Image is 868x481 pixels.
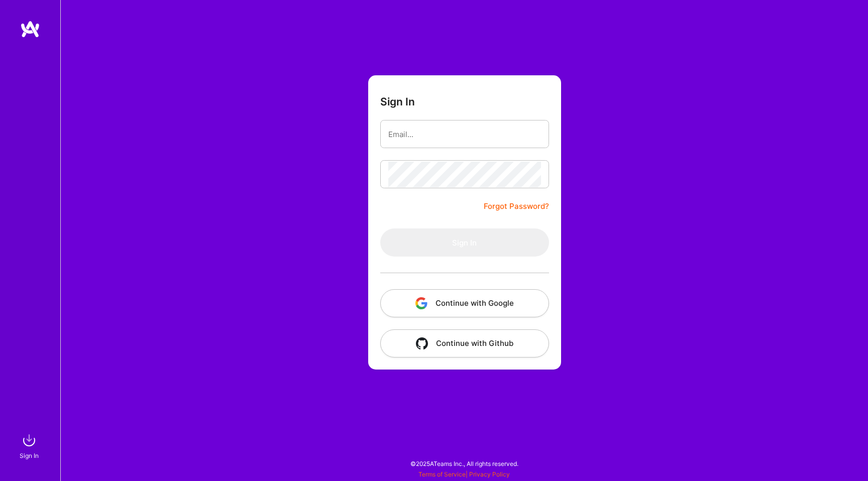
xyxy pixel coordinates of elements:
[380,329,549,357] button: Continue with Github
[469,470,510,478] a: Privacy Policy
[380,228,549,257] button: Sign In
[416,337,428,349] img: icon
[418,470,510,478] span: |
[380,289,549,317] button: Continue with Google
[415,297,427,309] img: icon
[484,200,549,212] a: Forgot Password?
[418,470,466,478] a: Terms of Service
[60,451,868,476] div: © 2025 ATeams Inc., All rights reserved.
[380,95,415,108] h3: Sign In
[19,430,39,450] img: sign in
[20,20,40,38] img: logo
[388,122,541,147] input: Email...
[20,450,39,461] div: Sign In
[21,430,39,461] a: sign inSign In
